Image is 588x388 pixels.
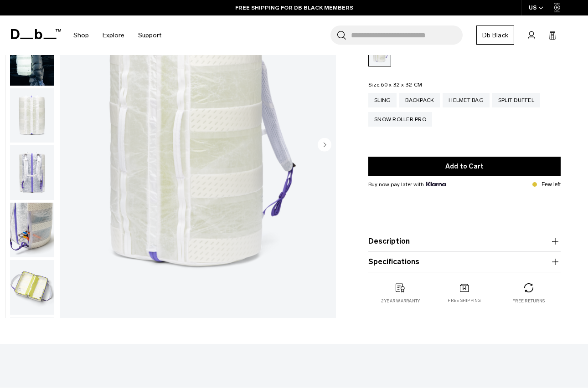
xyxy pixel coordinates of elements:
img: {"height" => 20, "alt" => "Klarna"} [426,182,446,186]
span: Buy now pay later with [368,180,446,189]
p: 2 year warranty [381,298,420,304]
p: Free shipping [448,298,481,304]
img: Weigh_Lighter_Split_Duffel_70L_2.png [10,88,54,143]
a: Explore [103,19,124,51]
a: Helmet Bag [443,93,490,107]
button: Weigh_Lighter_Split_Duffel_70L_6.png [10,317,55,373]
img: Weigh_Lighter_Split_Duffel_70L_3.png [10,145,54,200]
button: Weigh_Lighter_Split_Duffel_70L_4.png [10,202,55,258]
button: Specifications [368,256,561,267]
a: FREE SHIPPING FOR DB BLACK MEMBERS [235,4,353,12]
p: Free returns [512,298,545,304]
a: Split Duffel [492,93,540,107]
button: Add to Cart [368,157,561,176]
span: 60 x 32 x 32 CM [381,82,422,88]
a: Sling [368,93,397,107]
img: Weigh_Lighter_Split_Duffel_70L_6.png [10,317,54,372]
img: Weigh_Lighter_Split_Duffel_70L_4.png [10,203,54,257]
a: Support [138,19,161,51]
button: Weigh_Lighter_Split_Duffel_70L_2.png [10,88,55,143]
legend: Size: [368,82,422,87]
a: Shop [73,19,89,51]
img: Weigh_Lighter_Duffel_70L_Lifestyle.png [10,31,54,86]
nav: Main Navigation [67,15,168,55]
button: Description [368,236,561,247]
a: Snow Roller Pro [368,112,432,127]
p: Few left [542,180,561,189]
button: Weigh_Lighter_Split_Duffel_70L_3.png [10,145,55,200]
button: Weigh_Lighter_Duffel_70L_Lifestyle.png [10,31,55,86]
a: Backpack [399,93,440,107]
button: Weigh_Lighter_Split_Duffel_70L_5.png [10,260,55,315]
a: Db Black [476,26,514,45]
img: Weigh_Lighter_Split_Duffel_70L_5.png [10,260,54,315]
button: Next slide [318,138,331,153]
